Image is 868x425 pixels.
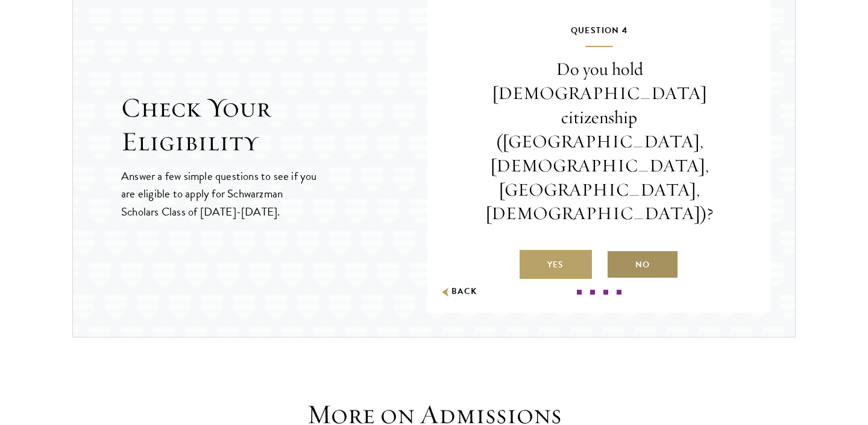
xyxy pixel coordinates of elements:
[606,250,679,279] label: No
[464,23,735,47] h5: Question 4
[464,57,735,226] p: Do you hold [DEMOGRAPHIC_DATA] citizenship ([GEOGRAPHIC_DATA], [DEMOGRAPHIC_DATA], [GEOGRAPHIC_DA...
[439,286,477,298] button: Back
[121,91,427,159] h2: Check Your Eligibility
[520,250,592,279] label: Yes
[121,167,318,220] p: Answer a few simple questions to see if you are eligible to apply for Schwarzman Scholars Class o...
